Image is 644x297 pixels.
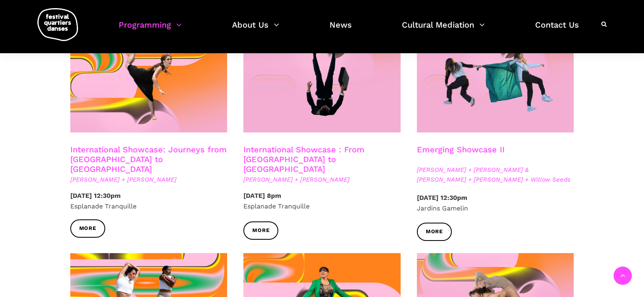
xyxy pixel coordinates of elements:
a: Contact Us [535,18,579,42]
a: Programming [119,18,182,42]
a: Cultural Mediation [402,18,485,42]
a: News [330,18,352,42]
span: More [426,228,443,236]
span: Esplanade Tranquille [243,202,310,210]
a: About Us [232,18,279,42]
a: More [417,223,452,241]
a: More [243,221,278,240]
a: Emerging Showcase II [417,145,505,154]
span: [PERSON_NAME] + [PERSON_NAME] [70,175,228,184]
h3: International Showcase: Journeys from [GEOGRAPHIC_DATA] to [GEOGRAPHIC_DATA] [70,145,228,174]
strong: [DATE] 8pm [243,192,281,199]
span: [PERSON_NAME] + [PERSON_NAME] [243,175,401,184]
span: More [79,224,96,233]
span: Esplanade Tranquille [70,202,137,210]
strong: [DATE] 12:30pm [417,194,467,202]
p: Jardins Gamelin [417,193,574,213]
strong: [DATE] 12:30pm [70,192,121,199]
a: International Showcase : From [GEOGRAPHIC_DATA] to [GEOGRAPHIC_DATA] [243,145,364,174]
span: More [252,226,269,235]
span: [PERSON_NAME] + [PERSON_NAME] & [PERSON_NAME] + [PERSON_NAME] + Willow Seeds [417,165,574,184]
img: logo-fqd-med [37,8,78,41]
a: More [70,219,105,238]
